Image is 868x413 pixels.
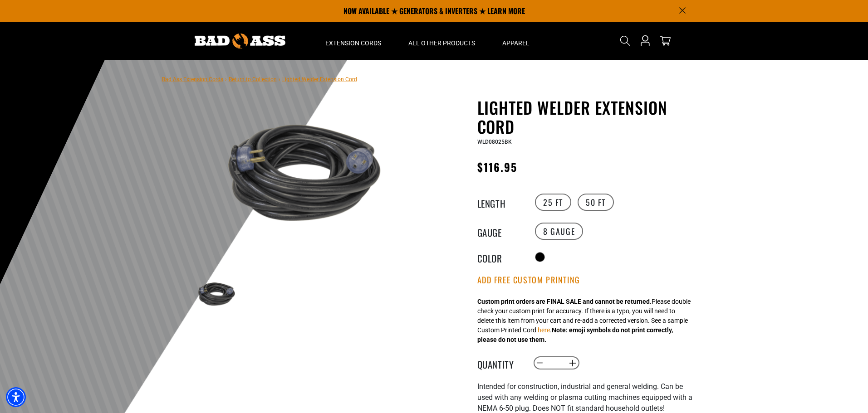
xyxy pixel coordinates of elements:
[538,326,550,335] button: here
[189,277,241,311] img: black
[618,34,633,48] summary: Search
[189,100,407,245] img: black
[195,34,285,49] img: Bad Ass Extension Cords
[535,194,571,211] label: 25 FT
[162,76,223,83] a: Bad Ass Extension Cords
[162,73,357,84] nav: breadcrumbs
[6,387,26,407] div: Accessibility Menu
[477,297,691,345] div: Please double check your custom print for accuracy. If there is a typo, you will need to delete t...
[477,382,692,413] span: Intended for construction, industrial and general welding. Can be used with any welding or plasma...
[325,39,381,47] span: Extension Cords
[395,22,489,60] summary: All Other Products
[638,22,652,60] a: Open this option
[578,194,614,211] label: 50 FT
[408,39,475,47] span: All Other Products
[477,357,523,369] label: Quantity
[312,22,395,60] summary: Extension Cords
[282,76,357,83] span: Lighted Welder Extension Cord
[502,39,530,47] span: Apparel
[477,326,673,343] strong: Note: emoji symbols do not print correctly, please do not use them.
[658,35,672,46] a: cart
[477,251,523,263] legend: Color
[535,223,583,240] label: 8 Gauge
[225,76,227,83] span: ›
[477,225,523,237] legend: Gauge
[477,275,580,285] button: Add Free Custom Printing
[477,98,700,136] h1: Lighted Welder Extension Cord
[489,22,543,60] summary: Apparel
[477,196,523,208] legend: Length
[477,159,518,175] span: $116.95
[279,76,280,83] span: ›
[477,298,652,305] strong: Custom print orders are FINAL SALE and cannot be returned.
[229,76,277,83] a: Return to Collection
[477,139,512,145] span: WLD08025BK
